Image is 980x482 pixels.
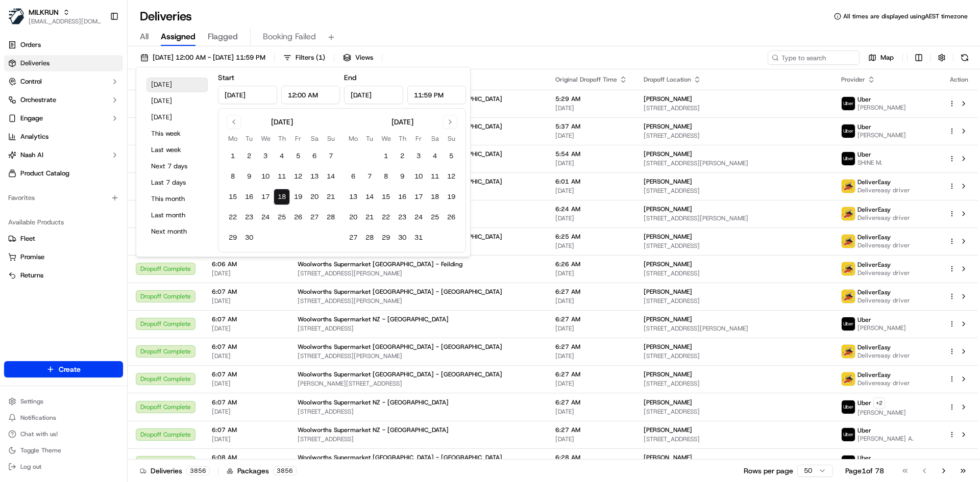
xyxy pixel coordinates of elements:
button: Go to previous month [227,115,241,129]
a: Deliveries [4,55,123,71]
label: Start [218,73,234,82]
span: All times are displayed using AEST timezone [843,12,968,20]
button: 6 [306,148,323,164]
button: 31 [410,230,427,246]
span: [PERSON_NAME] [644,426,692,434]
button: 27 [306,209,323,225]
span: [PERSON_NAME] A. [857,435,914,443]
span: 5:54 AM [555,150,627,158]
th: Saturday [427,133,443,144]
span: Delivereasy driver [857,241,910,249]
img: delivereasy_logo.png [842,235,855,248]
button: 19 [443,189,459,205]
button: 20 [306,189,323,205]
span: [PERSON_NAME] [644,288,692,296]
span: 6:08 AM [212,453,281,462]
span: 6:07 AM [212,315,281,323]
span: [DATE] [555,435,627,443]
span: DeliverEasy [857,233,891,241]
button: 9 [241,168,257,185]
span: [DATE] [212,269,281,277]
button: 16 [394,189,410,205]
button: 24 [410,209,427,225]
button: [DATE] [146,110,208,124]
button: 11 [274,168,290,185]
div: Packages [227,466,297,476]
span: [STREET_ADDRESS][PERSON_NAME] [644,159,825,167]
button: 22 [378,209,394,225]
span: 6:07 AM [212,426,281,434]
button: 30 [394,230,410,246]
th: Friday [290,133,306,144]
span: All [140,31,149,43]
span: [PERSON_NAME] [644,205,692,213]
button: 9 [394,168,410,185]
span: [STREET_ADDRESS] [644,269,825,277]
span: Woolworths Supermarket NZ - [GEOGRAPHIC_DATA] [298,398,449,407]
button: Orchestrate [4,92,123,108]
img: uber-new-logo.jpeg [842,428,855,441]
span: SHINE M. [857,159,883,167]
th: Thursday [394,133,410,144]
span: [DATE] [555,242,627,250]
span: Delivereasy driver [857,269,910,277]
span: [DATE] [212,324,281,333]
span: DeliverEasy [857,288,891,296]
button: 21 [323,189,339,205]
span: [STREET_ADDRESS] [644,379,825,388]
span: DeliverEasy [857,261,891,269]
button: 24 [257,209,274,225]
img: uber-new-logo.jpeg [842,455,855,469]
span: Delivereasy driver [857,186,910,194]
span: ( 1 ) [316,53,325,62]
span: [PERSON_NAME] [857,104,906,112]
span: Uber [857,399,871,407]
span: [PERSON_NAME] [644,233,692,241]
button: Chat with us! [4,427,123,441]
input: Type to search [768,50,860,65]
span: Views [355,53,373,62]
span: [PERSON_NAME] [857,324,906,332]
span: Woolworths Supermarket [GEOGRAPHIC_DATA] - [GEOGRAPHIC_DATA] [298,370,502,378]
span: 6:27 AM [555,315,627,323]
span: [DATE] [555,379,627,388]
button: 5 [290,148,306,164]
th: Monday [225,133,241,144]
span: Map [880,53,894,62]
button: 5 [443,148,459,164]
button: Notifications [4,411,123,425]
th: Monday [345,133,361,144]
span: Promise [20,252,44,262]
button: 25 [274,209,290,225]
span: [PERSON_NAME] [644,315,692,323]
span: 6:06 AM [212,260,281,268]
span: Log out [20,463,41,471]
button: Settings [4,394,123,409]
span: [PERSON_NAME] [644,177,692,186]
span: [PERSON_NAME] [644,343,692,351]
img: delivereasy_logo.png [842,345,855,358]
button: This week [146,126,208,141]
span: [DATE] [555,187,627,195]
div: 3856 [186,466,210,475]
button: Go to next month [443,115,457,129]
span: DeliverEasy [857,206,891,214]
button: 12 [290,168,306,185]
span: 6:07 AM [212,343,281,351]
span: Booking Failed [263,31,316,43]
span: [STREET_ADDRESS] [644,435,825,443]
span: [DATE] [212,435,281,443]
button: [DATE] 12:00 AM - [DATE] 11:59 PM [136,50,270,65]
div: 3856 [273,466,297,475]
span: Original Dropoff Time [555,75,617,84]
span: Woolworths Supermarket NZ - [GEOGRAPHIC_DATA] [298,426,449,434]
span: [STREET_ADDRESS] [644,297,825,305]
span: [DATE] [555,159,627,167]
button: Refresh [958,50,972,65]
img: uber-new-logo.jpeg [842,124,855,138]
button: 14 [361,189,378,205]
img: delivereasy_logo.png [842,372,855,386]
button: Map [864,50,898,65]
img: uber-new-logo.jpeg [842,317,855,331]
button: 29 [225,230,241,246]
